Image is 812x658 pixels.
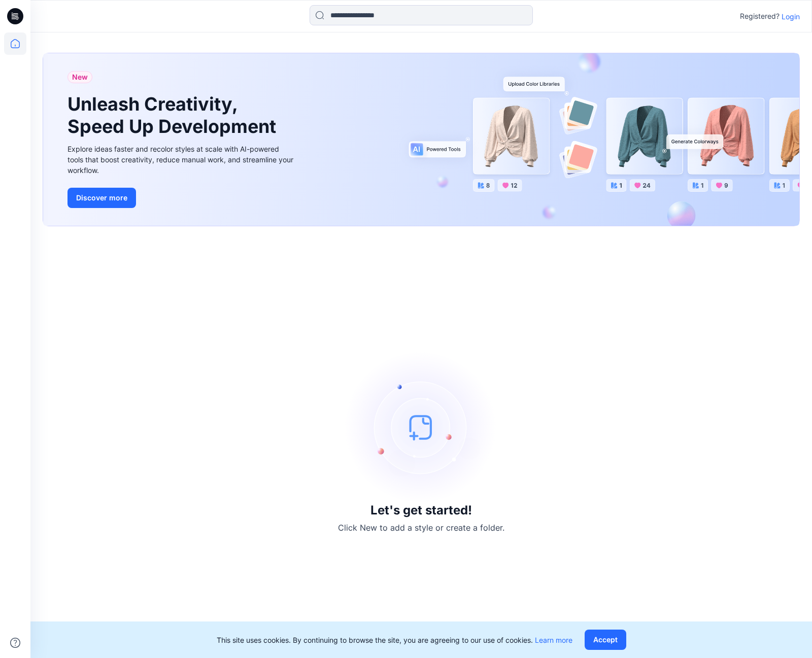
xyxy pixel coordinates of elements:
button: Discover more [67,188,136,208]
span: New [72,71,88,83]
div: Explore ideas faster and recolor styles at scale with AI-powered tools that boost creativity, red... [67,144,296,176]
a: Learn more [535,636,572,644]
h3: Let's get started! [370,503,472,517]
button: Accept [585,630,626,650]
h1: Unleash Creativity, Speed Up Development [67,93,281,137]
a: Discover more [67,188,296,208]
p: Login [782,11,800,22]
img: empty-state-image.svg [345,351,497,503]
p: Registered? [740,10,780,22]
p: Click New to add a style or create a folder. [338,522,504,534]
p: This site uses cookies. By continuing to browse the site, you are agreeing to our use of cookies. [217,635,572,645]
